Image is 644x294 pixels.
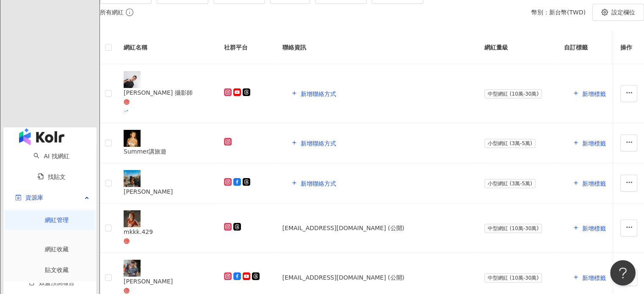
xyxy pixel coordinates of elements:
span: 中型網紅 (10萬-30萬) [484,89,542,99]
span: 資源庫 [25,188,43,207]
th: 網紅名稱 [117,31,217,64]
span: 小型網紅 (3萬-5萬) [484,139,536,148]
button: 新增標籤 [564,85,615,102]
span: 新增標籤 [582,140,606,147]
div: 所有網紅 [100,9,124,16]
button: 新增標籤 [564,135,615,151]
button: 新增聯絡方式 [282,175,345,192]
button: 新增標籤 [564,220,615,236]
img: KOL Avatar [124,210,141,227]
span: 新增標籤 [582,225,606,232]
th: 自訂標籤 [557,31,622,64]
th: 社群平台 [217,31,276,64]
button: 新增標籤 [564,269,615,286]
a: searchAI 找網紅 [33,153,69,159]
span: 新增標籤 [582,91,606,97]
a: 找貼文 [38,173,66,180]
button: 新增聯絡方式 [282,85,345,102]
div: [PERSON_NAME] [124,187,210,196]
div: Summer講旅遊 [124,147,210,156]
div: 幣別 ： 新台幣 ( TWD ) [531,9,586,16]
img: KOL Avatar [124,170,141,187]
span: 新增標籤 [582,180,606,187]
span: 中型網紅 (10萬-30萬) [484,224,542,233]
div: [PERSON_NAME] [124,277,210,286]
img: KOL Avatar [124,260,141,277]
iframe: Help Scout Beacon - Open [610,260,636,286]
th: 操作 [614,31,644,64]
a: 貼文收藏 [45,267,69,273]
span: 設定欄位 [611,9,635,16]
div: mkkk.429 [124,227,210,236]
button: 新增聯絡方式 [282,135,345,151]
img: KOL Avatar [124,71,141,88]
div: [EMAIL_ADDRESS][DOMAIN_NAME] (公開) [282,221,471,235]
img: KOL Avatar [124,130,141,147]
span: 中型網紅 (10萬-30萬) [484,273,542,283]
span: 新增聯絡方式 [301,91,336,97]
th: 網紅量級 [478,31,557,64]
span: 小型網紅 (3萬-5萬) [484,179,536,188]
span: 新增聯絡方式 [301,180,336,187]
div: [PERSON_NAME] 攝影師 [124,88,210,97]
div: [EMAIL_ADDRESS][DOMAIN_NAME] (公開) [282,271,471,284]
div: [EMAIL_ADDRESS][DOMAIN_NAME] (公開) [282,223,404,233]
th: 聯絡資訊 [276,31,478,64]
div: [EMAIL_ADDRESS][DOMAIN_NAME] (公開) [282,273,404,282]
span: 新增標籤 [582,275,606,281]
img: logo [19,128,64,145]
a: 網紅收藏 [45,246,69,253]
span: 新增聯絡方式 [301,140,336,147]
a: 網紅管理 [45,217,69,223]
button: 設定欄位 [592,4,644,21]
button: 新增標籤 [564,175,615,192]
